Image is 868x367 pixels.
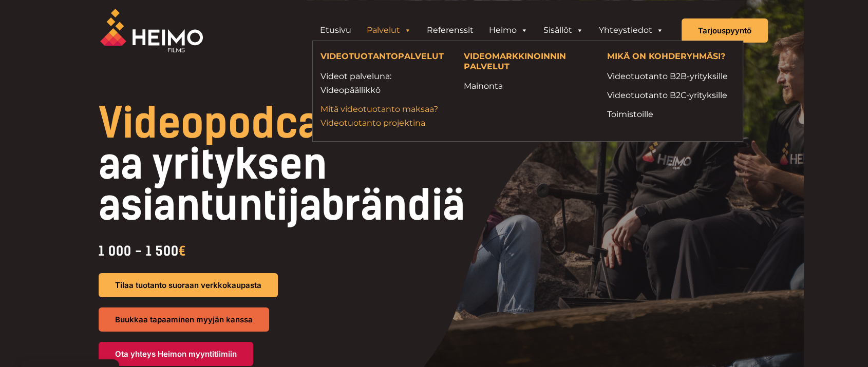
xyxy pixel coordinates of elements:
span: Ota yhteys Heimon myyntitiimiin [115,350,237,358]
a: Heimo [481,20,536,41]
img: Heimo Filmsin logo [100,9,203,52]
a: Etusivu [312,20,359,41]
h1: vahvistaa yrityksen asiantuntijabrändiä [99,103,504,226]
a: Toimistoille [607,107,735,121]
h4: MIKÄ ON KOHDERYHMÄSI? [607,51,735,64]
aside: Header Widget 1 [307,20,676,41]
a: Palvelut [359,20,419,41]
h4: VIDEOTUOTANTOPALVELUT [320,51,448,64]
h4: VIDEOMARKKINOINNIN PALVELUT [464,51,592,73]
div: 1 000 - 1 500 [99,239,504,263]
a: Videotuotanto B2C-yrityksille [607,88,735,102]
a: Ota yhteys Heimon myyntitiimiin [99,342,253,366]
a: Mainonta [464,79,592,93]
a: Referenssit [419,20,481,41]
a: Yhteystiedot [591,20,671,41]
a: Tilaa tuotanto suoraan verkkokaupasta [99,273,278,297]
a: Mitä videotuotanto maksaa?Videotuotanto projektina [320,102,448,130]
a: Sisällöt [536,20,591,41]
span: Tilaa tuotanto suoraan verkkokaupasta [115,281,261,289]
a: Videotuotanto B2B-yrityksille [607,69,735,83]
span: Videopodcast [99,99,355,148]
a: Tarjouspyyntö [682,18,768,43]
span: Buukkaa tapaaminen myyjän kanssa [115,316,253,323]
a: Videot palveluna: Videopäällikkö [320,69,448,97]
a: Buukkaa tapaaminen myyjän kanssa [99,307,269,332]
span: € [179,243,186,259]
